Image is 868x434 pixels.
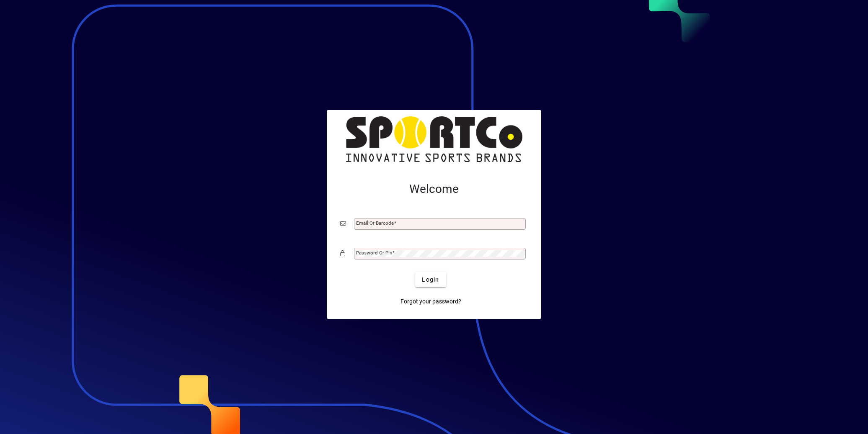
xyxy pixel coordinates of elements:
mat-label: Email or Barcode [356,220,394,226]
mat-label: Password or Pin [356,250,392,256]
a: Forgot your password? [397,294,465,309]
button: Login [415,272,446,287]
span: Forgot your password? [400,297,461,306]
span: Login [422,275,439,284]
h2: Welcome [340,182,528,196]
